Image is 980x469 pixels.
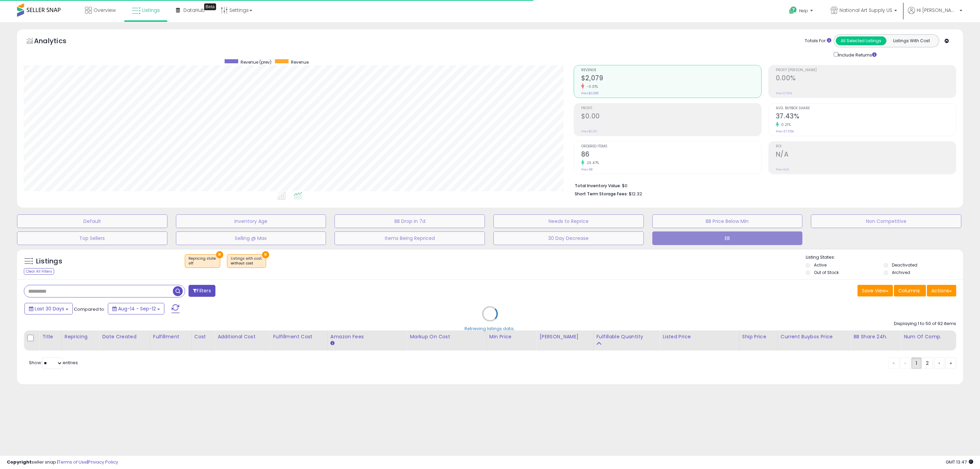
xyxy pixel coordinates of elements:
small: Prev: 68 [581,167,592,172]
h2: $0.00 [581,112,761,122]
span: Ordered Items [581,145,761,148]
small: 26.47% [584,160,599,165]
button: Default [17,214,167,228]
small: Prev: $0.00 [581,129,597,133]
li: $0 [575,181,951,189]
span: Overview [94,7,116,14]
button: Top Sellers [17,231,167,245]
small: Prev: N/A [776,167,789,172]
span: Profit [PERSON_NAME] [776,68,956,72]
small: -0.31% [584,84,598,89]
span: National Art Supply US [839,7,892,14]
div: Totals For [805,38,831,44]
button: BB Drop in 7d [334,214,485,228]
button: BB Price Below Min [652,214,803,228]
button: Selling @ Max [176,231,326,245]
button: 30 Day Decrease [493,231,644,245]
div: Include Returns [829,51,885,58]
h2: 0.00% [776,74,956,83]
h2: 37.43% [776,112,956,122]
div: Tooltip anchor [204,3,216,10]
span: $12.32 [629,191,642,197]
span: Revenue (prev) [241,59,272,65]
span: Revenue [581,68,761,72]
button: EB [652,231,803,245]
span: Hi [PERSON_NAME] [917,7,958,14]
i: Get Help [789,6,797,15]
a: Hi [PERSON_NAME] [908,7,962,22]
span: Help [799,8,808,14]
div: Retrieving listings data.. [464,326,516,332]
h2: $2,079 [581,74,761,83]
span: Profit [581,107,761,110]
button: Items Being Repriced [334,231,485,245]
span: Listings [142,7,160,14]
button: All Selected Listings [836,36,886,45]
button: Listings With Cost [886,36,937,45]
span: Avg. Buybox Share [776,107,956,110]
h5: Analytics [34,36,80,47]
b: Short Term Storage Fees: [575,191,628,197]
h2: N/A [776,150,956,160]
a: Help [784,1,820,22]
b: Total Inventory Value: [575,183,621,189]
small: Prev: 37.35% [776,129,794,133]
small: Prev: 0.00% [776,91,792,95]
button: Non Competitive [811,214,961,228]
small: 0.21% [779,122,791,127]
button: Needs to Reprice [493,214,644,228]
span: DataHub [183,7,205,14]
small: Prev: $2,085 [581,91,599,95]
button: Inventory Age [176,214,326,228]
span: Revenue [291,59,309,65]
h2: 86 [581,150,761,160]
span: ROI [776,145,956,148]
